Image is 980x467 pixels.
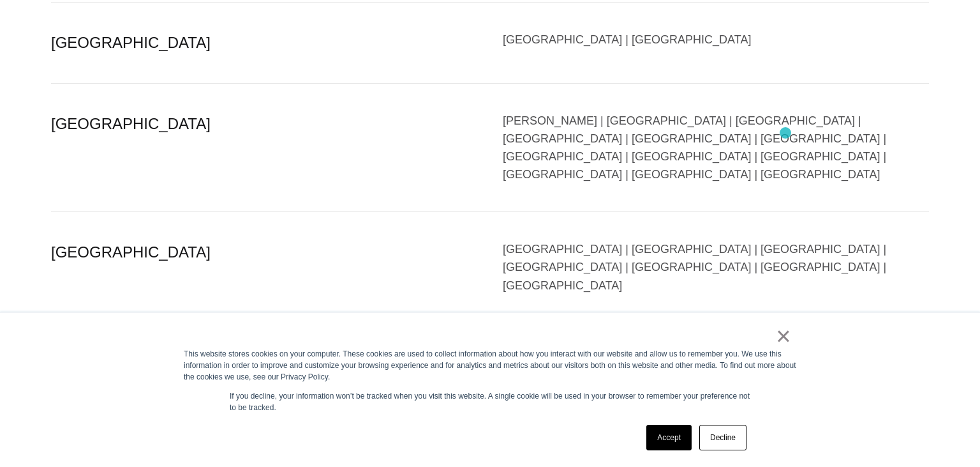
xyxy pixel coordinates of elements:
p: If you decline, your information won’t be tracked when you visit this website. A single cookie wi... [230,390,750,413]
a: Accept [646,425,692,450]
div: [GEOGRAPHIC_DATA] [51,112,477,184]
div: [GEOGRAPHIC_DATA] [51,31,477,55]
div: [GEOGRAPHIC_DATA] [51,240,477,295]
div: This website stores cookies on your computer. These cookies are used to collect information about... [184,348,796,383]
div: [PERSON_NAME] | [GEOGRAPHIC_DATA] | [GEOGRAPHIC_DATA] | [GEOGRAPHIC_DATA] | [GEOGRAPHIC_DATA] | [... [503,112,929,184]
div: [GEOGRAPHIC_DATA] | [GEOGRAPHIC_DATA] [503,31,929,55]
a: × [776,330,791,342]
div: [GEOGRAPHIC_DATA] | [GEOGRAPHIC_DATA] | [GEOGRAPHIC_DATA] | [GEOGRAPHIC_DATA] | [GEOGRAPHIC_DATA]... [503,240,929,295]
a: Decline [699,425,746,450]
